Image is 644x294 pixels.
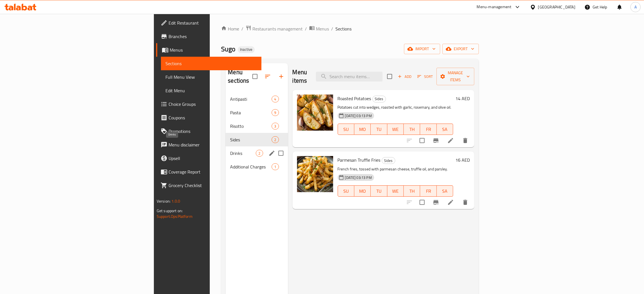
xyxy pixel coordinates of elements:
span: Select to update [416,196,428,208]
div: Sides2 [226,133,288,146]
a: Coupons [156,111,261,124]
button: SA [437,185,453,197]
span: Coupons [169,114,257,121]
span: 2 [272,137,278,142]
button: edit [268,149,276,157]
a: Edit menu item [447,137,454,144]
div: Risotto [230,123,272,130]
span: Sort [417,73,433,80]
button: SA [437,124,453,135]
a: Sections [161,57,261,70]
span: TU [373,187,385,195]
div: Risotto3 [226,119,288,133]
span: TH [406,125,418,133]
span: Get support on: [157,207,183,214]
span: Select section [384,71,396,82]
div: Additional Charges1 [226,160,288,174]
span: TH [406,187,418,195]
h6: 16 AED [455,156,470,164]
button: delete [459,134,472,147]
span: Roasted Potatoes [338,94,371,103]
span: Full Menu View [165,74,257,80]
button: SU [338,124,354,135]
span: Upsell [169,155,257,162]
span: SU [340,125,352,133]
button: SU [338,185,354,197]
div: items [272,96,279,102]
span: 1 [272,164,278,170]
div: Antipasti4 [226,92,288,106]
nav: Menu sections [226,90,288,176]
a: Choice Groups [156,97,261,111]
button: delete [459,196,472,209]
span: SU [340,187,352,195]
span: Add item [396,72,414,81]
span: Menu disclaimer [169,141,257,148]
a: Edit Restaurant [156,16,261,30]
span: FR [422,187,434,195]
h2: Menu items [292,68,309,85]
span: TU [373,125,385,133]
span: Menus [316,25,329,32]
span: Add [397,73,412,80]
span: import [409,45,436,52]
span: Edit Restaurant [169,19,257,26]
span: 3 [272,124,278,129]
div: Pasta9 [226,106,288,119]
span: SA [439,187,451,195]
span: Sort items [414,72,436,81]
span: WE [390,125,401,133]
div: items [272,109,279,116]
p: Potatoes cut into wedges, roasted with garlic, rosemary, and olive oil. [338,104,453,111]
button: TU [371,185,387,197]
div: items [272,163,279,170]
a: Upsell [156,152,261,165]
a: Branches [156,30,261,43]
span: Additional Charges [230,163,272,170]
span: Restaurants management [252,25,303,32]
div: Drinks2edit [226,146,288,160]
div: Sides [372,96,386,102]
span: A [634,4,637,10]
a: Edit Menu [161,84,261,97]
button: WE [387,124,404,135]
span: 1.0.0 [171,198,180,205]
a: Menu disclaimer [156,138,261,152]
span: WE [390,187,401,195]
button: Add section [274,70,288,83]
span: MO [357,187,368,195]
span: Version: [157,198,171,205]
a: Support.OpsPlatform [157,213,193,220]
div: Antipasti [230,96,272,102]
span: Edit Menu [165,87,257,94]
div: Sides [382,157,395,164]
span: Sort sections [261,70,274,83]
button: Sort [416,72,434,81]
div: Pasta [230,109,272,116]
p: French fries, tossed with parmesan cheese, truffle oil, and parsley. [338,166,453,173]
button: MO [354,185,371,197]
span: Branches [169,33,257,40]
div: items [272,136,279,143]
span: Grocery Checklist [169,182,257,189]
button: Branch-specific-item [429,134,443,147]
a: Grocery Checklist [156,179,261,192]
h6: 14 AED [455,95,470,102]
span: Sides [230,136,272,143]
a: Full Menu View [161,70,261,84]
span: 4 [272,96,278,102]
li: / [331,25,333,32]
span: FR [422,125,434,133]
div: Menu-management [477,4,512,10]
button: TU [371,124,387,135]
span: Manage items [441,69,470,84]
span: Select all sections [249,71,261,82]
div: items [272,123,279,130]
span: MO [357,125,368,133]
span: Sides [382,157,395,164]
span: Sections [335,25,352,32]
button: Branch-specific-item [429,196,443,209]
span: [DATE] 03:13 PM [343,113,374,119]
